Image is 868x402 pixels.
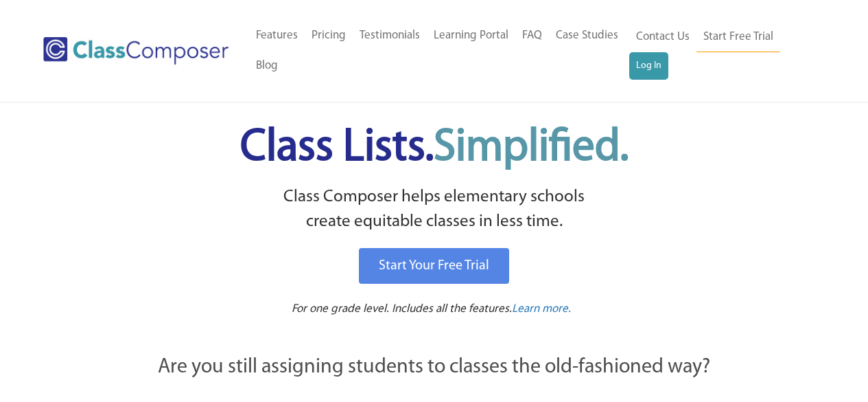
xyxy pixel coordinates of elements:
[249,21,629,81] nav: Header Menu
[249,51,285,81] a: Blog
[512,301,571,318] a: Learn more.
[305,21,353,51] a: Pricing
[696,22,780,53] a: Start Free Trial
[427,21,515,51] a: Learning Portal
[249,21,305,51] a: Features
[629,22,814,80] nav: Header Menu
[82,185,786,235] p: Class Composer helps elementary schools create equitable classes in less time.
[629,52,668,80] a: Log In
[292,303,512,315] span: For one grade level. Includes all the features.
[240,126,629,170] span: Class Lists.
[43,37,228,65] img: Class Composer
[379,259,489,273] span: Start Your Free Trial
[549,21,625,51] a: Case Studies
[359,248,509,284] a: Start Your Free Trial
[353,21,427,51] a: Testimonials
[512,303,571,315] span: Learn more.
[434,126,629,170] span: Simplified.
[629,22,696,52] a: Contact Us
[84,353,784,383] p: Are you still assigning students to classes the old-fashioned way?
[515,21,549,51] a: FAQ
